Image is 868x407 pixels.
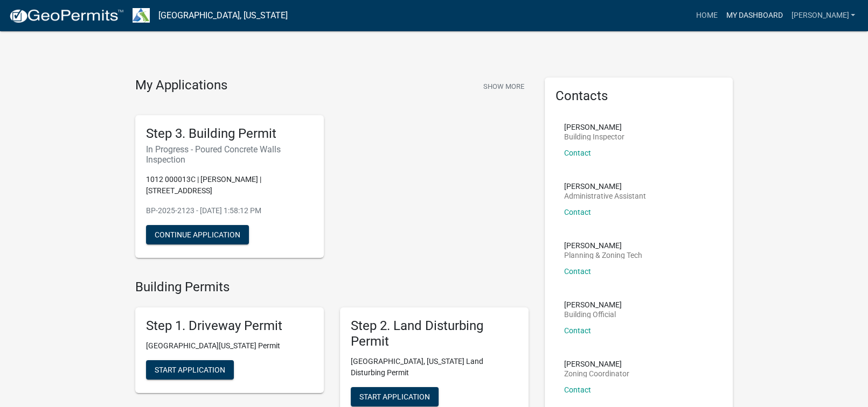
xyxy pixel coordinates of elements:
a: Contact [564,326,591,335]
img: Troup County, Georgia [133,8,150,23]
p: Administrative Assistant [564,192,646,200]
h5: Step 3. Building Permit [146,126,313,142]
button: Start Application [146,360,234,380]
h6: In Progress - Poured Concrete Walls Inspection [146,144,313,165]
button: Start Application [351,387,439,406]
p: Building Inspector [564,133,624,141]
a: [GEOGRAPHIC_DATA], [US_STATE] [158,6,288,25]
a: Contact [564,267,591,276]
p: Zoning Coordinator [564,370,629,377]
a: Home [691,5,721,26]
button: Show More [479,78,529,95]
p: BP-2025-2123 - [DATE] 1:58:12 PM [146,205,313,216]
span: Start Application [359,392,430,401]
h4: My Applications [135,78,227,94]
h4: Building Permits [135,279,529,295]
p: [PERSON_NAME] [564,242,642,249]
a: [PERSON_NAME] [787,5,859,26]
a: My Dashboard [721,5,787,26]
p: [GEOGRAPHIC_DATA], [US_STATE] Land Disturbing Permit [351,356,518,378]
span: Start Application [155,366,225,374]
h5: Step 2. Land Disturbing Permit [351,318,518,349]
a: Contact [564,385,591,394]
h5: Step 1. Driveway Permit [146,318,313,334]
p: [PERSON_NAME] [564,123,624,131]
p: [PERSON_NAME] [564,301,622,308]
a: Contact [564,208,591,216]
button: Continue Application [146,225,249,244]
a: Contact [564,149,591,157]
p: [PERSON_NAME] [564,360,629,368]
p: [PERSON_NAME] [564,183,646,190]
p: 1012 000013C | [PERSON_NAME] | [STREET_ADDRESS] [146,174,313,197]
p: [GEOGRAPHIC_DATA][US_STATE] Permit [146,340,313,352]
p: Building Official [564,311,622,318]
h5: Contacts [555,88,723,104]
p: Planning & Zoning Tech [564,251,642,259]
